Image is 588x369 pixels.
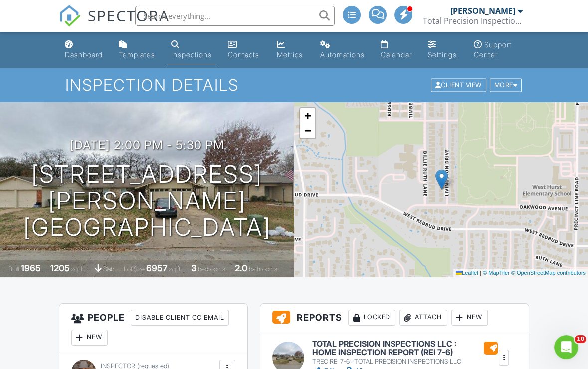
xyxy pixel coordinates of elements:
[135,6,335,26] input: Search everything...
[71,265,85,273] span: sq. ft.
[483,270,510,276] a: © MapTiler
[312,358,498,366] div: TREC REI 7-6 : TOTAL PRECISION INSPECTIONS LLC
[430,81,489,88] a: Client View
[16,161,278,240] h1: [STREET_ADDRESS][PERSON_NAME] [GEOGRAPHIC_DATA]
[131,310,229,326] div: Disable Client CC Email
[423,16,523,26] div: Total Precision Inspections LLC
[59,13,170,34] a: SPECTORA
[431,79,486,92] div: Client View
[65,76,523,94] h1: Inspection Details
[167,36,216,64] a: Inspections
[312,340,498,357] h6: TOTAL PRECISION INSPECTIONS LLC : HOME INSPECTION REPORT (REI 7-6)
[191,263,196,273] div: 3
[198,265,225,273] span: bedrooms
[103,265,114,273] span: slab
[450,6,515,16] div: [PERSON_NAME]
[435,169,448,190] img: Marker
[304,124,311,137] span: −
[146,263,168,273] div: 6957
[316,36,369,64] a: Automations (Basic)
[428,50,457,59] div: Settings
[304,109,311,122] span: +
[273,36,308,64] a: Metrics
[277,50,303,59] div: Metrics
[312,340,498,366] a: TOTAL PRECISION INSPECTIONS LLC : HOME INSPECTION REPORT (REI 7-6) TREC REI 7-6 : TOTAL PRECISION...
[169,265,182,273] span: sq.ft.
[260,304,529,332] h3: Reports
[490,79,522,92] div: More
[554,335,578,359] iframe: Intercom live chat
[224,36,265,64] a: Contacts
[451,310,488,326] div: New
[456,270,478,276] a: Leaflet
[124,265,145,273] span: Lot Size
[470,36,527,64] a: Support Center
[381,50,412,59] div: Calendar
[115,36,159,64] a: Templates
[249,265,277,273] span: bathrooms
[65,50,103,59] div: Dashboard
[511,270,586,276] a: © OpenStreetMap contributors
[235,263,247,273] div: 2.0
[480,270,481,276] span: |
[88,5,170,26] span: SPECTORA
[8,265,19,273] span: Built
[348,310,395,326] div: Locked
[119,50,155,59] div: Templates
[61,36,107,64] a: Dashboard
[228,50,259,59] div: Contacts
[71,330,108,346] div: New
[575,335,586,343] span: 10
[377,36,416,64] a: Calendar
[70,138,224,152] h3: [DATE] 2:00 pm - 5:30 pm
[59,304,247,352] h3: People
[474,40,512,59] div: Support Center
[300,123,315,138] a: Zoom out
[320,50,365,59] div: Automations
[300,108,315,123] a: Zoom in
[171,50,212,59] div: Inspections
[59,5,81,27] img: The Best Home Inspection Software - Spectora
[21,263,41,273] div: 1965
[399,310,447,326] div: Attach
[424,36,462,64] a: Settings
[50,263,70,273] div: 1205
